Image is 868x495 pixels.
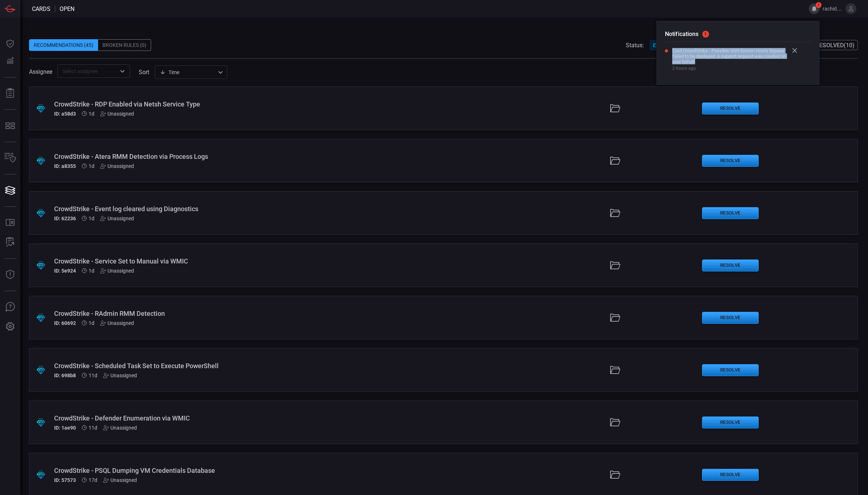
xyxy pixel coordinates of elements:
span: Sep 15, 2025 4:01 AM [89,477,97,483]
button: Open [117,66,127,76]
span: Oct 01, 2025 3:25 AM [89,268,94,274]
h5: ID: 60692 [54,320,76,326]
div: Unassigned [100,163,134,169]
span: 2 hours ago [672,66,788,71]
button: Preferences [1,318,19,335]
div: Unassigned [100,111,134,117]
button: Resolve [702,416,759,428]
h5: ID: a58d3 [54,111,76,117]
button: Rule Catalog [1,214,19,232]
span: Resolved ( 10 ) [816,42,855,49]
div: CrowdStrike - Scheduled Task Set to Execute PowerShell [54,362,370,370]
span: Oct 01, 2025 3:29 AM [89,163,94,169]
div: Unassigned [103,477,137,483]
span: Assignee [29,68,52,75]
div: Time [160,69,216,76]
span: Status: [626,42,644,49]
h5: ID: 5e924 [54,268,76,274]
span: Cards [32,5,50,12]
button: Resolve [702,469,759,481]
div: Unassigned [100,268,134,274]
button: Open(45) [650,40,691,50]
h5: ID: 57573 [54,477,76,483]
span: Sep 21, 2025 2:01 AM [89,373,97,378]
h5: ID: 1ae90 [54,425,76,431]
span: Oct 01, 2025 3:23 AM [89,320,94,326]
span: Oct 01, 2025 3:29 AM [89,216,94,221]
h5: ID: a8355 [54,163,76,169]
div: CrowdStrike - Atera RMM Detection via Process Logs [54,153,370,160]
h2: Notifications [665,29,811,42]
div: Recommendations (45) [29,39,98,51]
div: Unassigned [100,216,134,221]
button: Threat Intelligence [1,266,19,283]
div: Unassigned [103,425,137,431]
span: 1 [702,31,709,37]
div: Broken Rules (0) [98,39,151,51]
span: Oct 01, 2025 3:30 AM [89,111,94,117]
button: Resolve [702,207,759,219]
div: CrowdStrike - Defender Enumeration via WMIC [54,414,370,422]
button: Resolve [702,364,759,376]
button: Cards [1,182,19,199]
button: ALERT ANALYSIS [1,234,19,251]
button: Resolve [702,155,759,167]
div: Unassigned [100,320,134,326]
button: Resolve [702,102,759,114]
div: CrowdStrike - PSQL Dumping VM Credentials Database [54,467,370,474]
div: CrowdStrike - Service Set to Manual via WMIC [54,257,370,265]
button: Inventory [1,149,19,167]
div: CrowdStrike - RAdmin RMM Detection [54,310,370,317]
span: Sep 21, 2025 2:01 AM [89,425,97,431]
div: CrowdStrike - RDP Enabled via Netsh Service Type [54,100,370,108]
h5: ID: 62236 [54,216,76,221]
span: rachid.gottih [823,6,843,12]
label: sort [139,69,149,76]
h5: ID: 698b8 [54,373,76,378]
input: Select assignee [60,67,116,76]
div: Unassigned [103,373,137,378]
button: 1 [809,3,820,14]
button: Ask Us A Question [1,298,19,316]
button: MITRE - Detection Posture [1,117,19,134]
button: Detections [1,52,19,70]
span: 1 [816,2,822,8]
button: Resolve [702,259,759,271]
button: Resolved(10) [804,40,858,50]
button: Dashboard [1,35,19,52]
div: CrowdStrike - Event log cleared using Diagnostics [54,205,370,213]
span: open [60,5,74,12]
button: Resolve [702,312,759,324]
button: Reports [1,85,19,102]
span: Card CrowdStrike - Possible SSH Known Hosts Bypass failed to be deployed. A support request was c... [672,48,788,64]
